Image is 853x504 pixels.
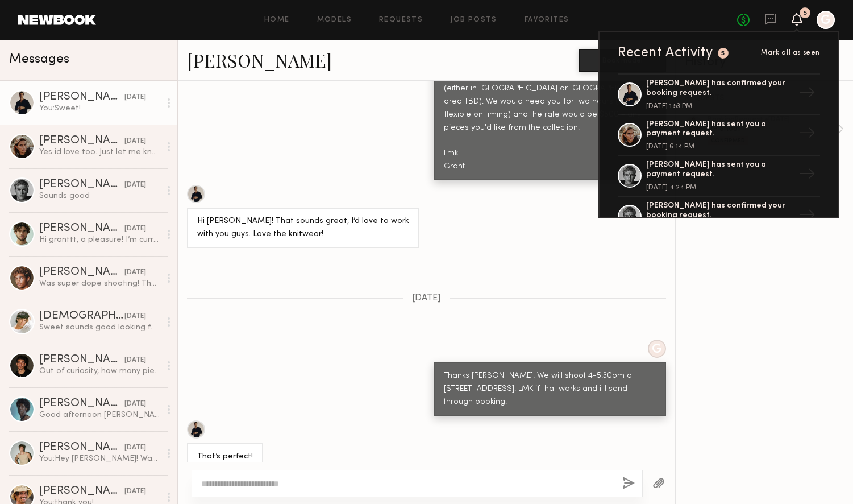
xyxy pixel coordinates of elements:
[39,191,160,201] div: Sounds good
[39,267,124,278] div: [PERSON_NAME]
[618,73,820,115] a: [PERSON_NAME] has confirmed your booking request.[DATE] 1:53 PM→
[39,398,124,410] div: [PERSON_NAME]
[817,11,835,29] a: G
[618,115,820,156] a: [PERSON_NAME] has sent you a payment request.[DATE] 6:14 PM→
[794,161,820,191] div: →
[124,180,146,191] div: [DATE]
[39,410,160,420] div: Good afternoon [PERSON_NAME], thank you for reaching out. I am impressed by the vintage designs o...
[579,49,666,72] button: Book model
[39,442,124,453] div: [PERSON_NAME]
[646,184,794,191] div: [DATE] 4:24 PM
[618,46,713,60] div: Recent Activity
[794,120,820,150] div: →
[124,92,146,103] div: [DATE]
[39,278,160,289] div: Was super dope shooting! Thanks for having me!
[646,201,794,221] div: [PERSON_NAME] has confirmed your booking request.
[379,16,423,24] a: Requests
[317,16,352,24] a: Models
[124,443,146,453] div: [DATE]
[39,92,124,103] div: [PERSON_NAME]
[618,156,820,197] a: [PERSON_NAME] has sent you a payment request.[DATE] 4:24 PM→
[124,486,146,497] div: [DATE]
[187,48,332,72] a: [PERSON_NAME]
[646,143,794,150] div: [DATE] 6:14 PM
[9,53,69,66] span: Messages
[39,311,124,322] div: [DEMOGRAPHIC_DATA][PERSON_NAME]
[39,234,160,245] div: Hi granttt, a pleasure! I’m currently planning to go to [GEOGRAPHIC_DATA] to do some work next month
[794,202,820,232] div: →
[618,197,820,238] a: [PERSON_NAME] has confirmed your booking request.→
[525,16,569,24] a: Favorites
[197,215,409,241] div: Hi [PERSON_NAME]! That sounds great, I’d love to work with you guys. Love the knitwear!
[412,294,441,303] span: [DATE]
[39,179,124,191] div: [PERSON_NAME]
[721,51,725,57] div: 5
[646,120,794,139] div: [PERSON_NAME] has sent you a payment request.
[39,103,160,114] div: You: Sweet!
[124,267,146,278] div: [DATE]
[124,399,146,410] div: [DATE]
[197,451,253,464] div: That’s perfect!
[124,311,146,322] div: [DATE]
[124,136,146,147] div: [DATE]
[124,224,146,234] div: [DATE]
[804,10,807,16] div: 5
[39,354,124,366] div: [PERSON_NAME]
[39,135,124,147] div: [PERSON_NAME]
[39,453,160,464] div: You: Hey [PERSON_NAME]! Wanted to send you some Summer pieces, pinged you on i g . LMK!
[579,55,666,64] a: Book model
[444,370,656,409] div: Thanks [PERSON_NAME]! We will shoot 4-5:30pm at [STREET_ADDRESS]. LMK if that works and i'll send...
[761,49,820,56] span: Mark all as seen
[39,322,160,333] div: Sweet sounds good looking forward!!
[39,366,160,377] div: Out of curiosity, how many pieces would you be gifting?
[39,223,124,234] div: [PERSON_NAME]
[124,355,146,366] div: [DATE]
[264,16,290,24] a: Home
[39,486,124,497] div: [PERSON_NAME]
[39,147,160,158] div: Yes id love too. Just let me know when. Blessings
[646,79,794,98] div: [PERSON_NAME] has confirmed your booking request.
[444,4,656,173] div: Hey [PERSON_NAME]! It’s Grant here from Uncle Purl. We’re a new LA based knitwear brand. We have ...
[450,16,497,24] a: Job Posts
[794,80,820,109] div: →
[646,160,794,180] div: [PERSON_NAME] has sent you a payment request.
[646,103,794,110] div: [DATE] 1:53 PM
